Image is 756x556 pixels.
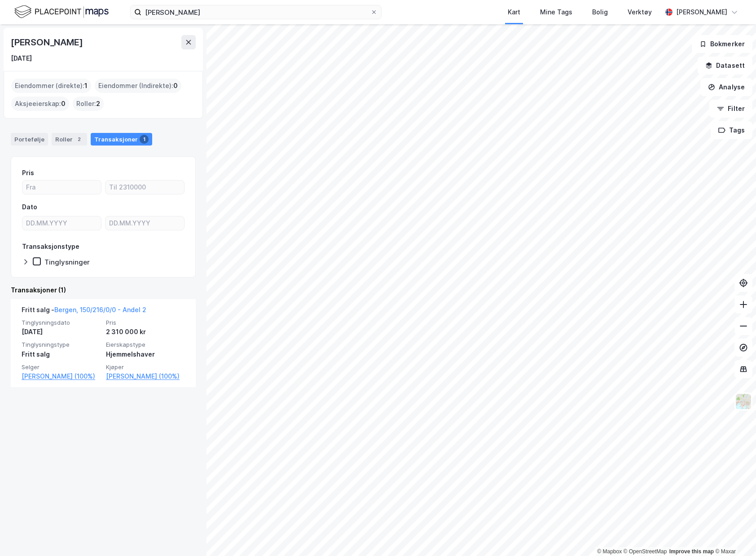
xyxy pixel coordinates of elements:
[173,80,178,91] span: 0
[711,121,752,139] button: Tags
[73,97,104,111] div: Roller :
[669,548,714,555] a: Improve this map
[11,53,32,64] div: [DATE]
[91,133,152,146] div: Transaksjoner
[711,513,756,556] div: Kontrollprogram for chat
[11,97,69,111] div: Aksjeeierskap :
[624,548,667,555] a: OpenStreetMap
[106,341,185,349] span: Eierskapstype
[22,349,101,360] div: Fritt salg
[508,7,520,18] div: Kart
[597,548,622,555] a: Mapbox
[22,216,101,230] input: DD.MM.YYYY
[11,35,84,49] div: [PERSON_NAME]
[22,319,101,327] span: Tinglysningsdato
[11,79,91,93] div: Eiendommer (direkte) :
[141,5,370,19] input: Søk på adresse, matrikkel, gårdeiere, leietakere eller personer
[540,7,572,18] div: Mine Tags
[11,133,48,146] div: Portefølje
[22,327,101,337] div: [DATE]
[54,306,146,313] a: Bergen, 150/216/0/0 - Andel 2
[106,327,185,337] div: 2 310 000 kr
[22,241,79,252] div: Transaksjonstype
[698,57,752,75] button: Datasett
[22,202,37,212] div: Dato
[676,7,727,18] div: [PERSON_NAME]
[22,363,101,371] span: Selger
[105,216,184,230] input: DD.MM.YYYY
[711,513,756,556] iframe: Chat Widget
[44,258,90,266] div: Tinglysninger
[84,80,88,91] span: 1
[628,7,652,18] div: Verktøy
[22,341,101,349] span: Tinglysningstype
[709,100,752,118] button: Filter
[692,35,752,53] button: Bokmerker
[735,393,752,410] img: Z
[75,135,84,144] div: 2
[22,181,101,194] input: Fra
[106,363,185,371] span: Kjøper
[592,7,608,18] div: Bolig
[106,349,185,360] div: Hjemmelshaver
[52,133,87,146] div: Roller
[106,371,185,382] a: [PERSON_NAME] (100%)
[105,181,184,194] input: Til 2310000
[140,135,149,144] div: 1
[96,98,100,109] span: 2
[61,98,66,109] span: 0
[700,78,752,96] button: Analyse
[14,4,109,20] img: logo.f888ab2527a4732fd821a326f86c7f29.svg
[95,79,181,93] div: Eiendommer (Indirekte) :
[106,319,185,327] span: Pris
[22,371,101,382] a: [PERSON_NAME] (100%)
[11,285,196,296] div: Transaksjoner (1)
[22,168,34,178] div: Pris
[22,304,146,319] div: Fritt salg -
